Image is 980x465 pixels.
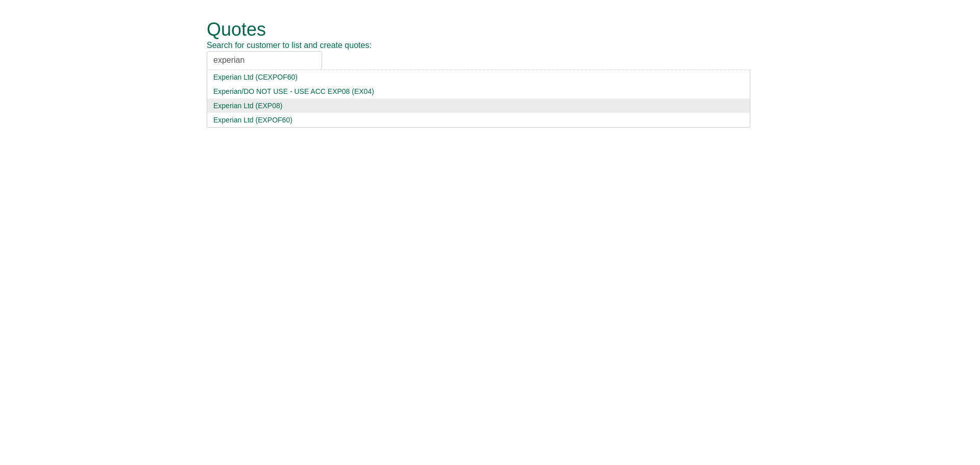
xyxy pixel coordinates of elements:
[213,72,744,82] div: Experian Ltd (CEXPOF60)
[207,41,372,50] span: Search for customer to list and create quotes:
[213,86,744,96] div: Experian/DO NOT USE - USE ACC EXP08 (EX04)
[213,101,744,111] div: Experian Ltd (EXP08)
[213,115,744,125] div: Experian Ltd (EXPOF60)
[207,19,750,40] h1: Quotes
